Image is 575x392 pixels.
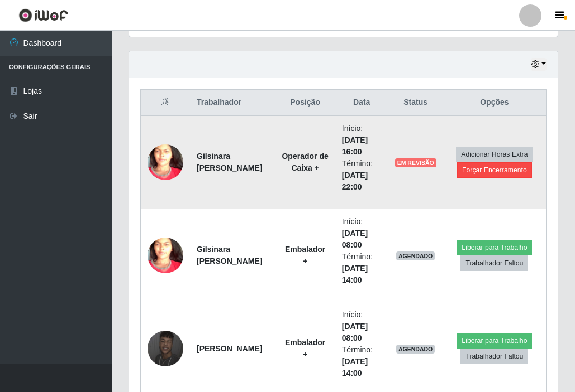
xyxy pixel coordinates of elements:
strong: Gilsinara [PERSON_NAME] [197,245,262,265]
button: Liberar para Trabalho [457,333,532,349]
strong: Embalador + [285,338,325,359]
strong: Embalador + [285,245,325,265]
span: AGENDADO [396,345,435,354]
button: Trabalhador Faltou [460,255,528,271]
button: Forçar Encerramento [457,162,532,178]
li: Término: [342,251,382,286]
time: [DATE] 08:00 [342,322,368,342]
img: 1670169411553.jpeg [148,331,183,366]
time: [DATE] 16:00 [342,135,368,156]
strong: Operador de Caixa + [282,152,328,172]
img: 1630764060757.jpeg [148,217,183,294]
strong: Gilsinara [PERSON_NAME] [197,152,262,172]
span: AGENDADO [396,251,435,260]
time: [DATE] 14:00 [342,264,368,284]
th: Posição [275,90,335,116]
button: Adicionar Horas Extra [456,147,533,162]
time: [DATE] 14:00 [342,357,368,378]
th: Status [388,90,443,116]
li: Término: [342,158,382,193]
th: Data [335,90,388,116]
th: Opções [443,90,547,116]
th: Trabalhador [190,90,275,116]
li: Início: [342,309,382,344]
span: EM REVISÃO [395,158,436,167]
li: Término: [342,344,382,379]
li: Início: [342,123,382,158]
button: Trabalhador Faltou [460,349,528,364]
img: CoreUI Logo [18,8,68,22]
time: [DATE] 08:00 [342,229,368,249]
img: 1630764060757.jpeg [148,124,183,201]
strong: [PERSON_NAME] [197,344,262,353]
time: [DATE] 22:00 [342,171,368,191]
button: Liberar para Trabalho [457,240,532,255]
li: Início: [342,216,382,251]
